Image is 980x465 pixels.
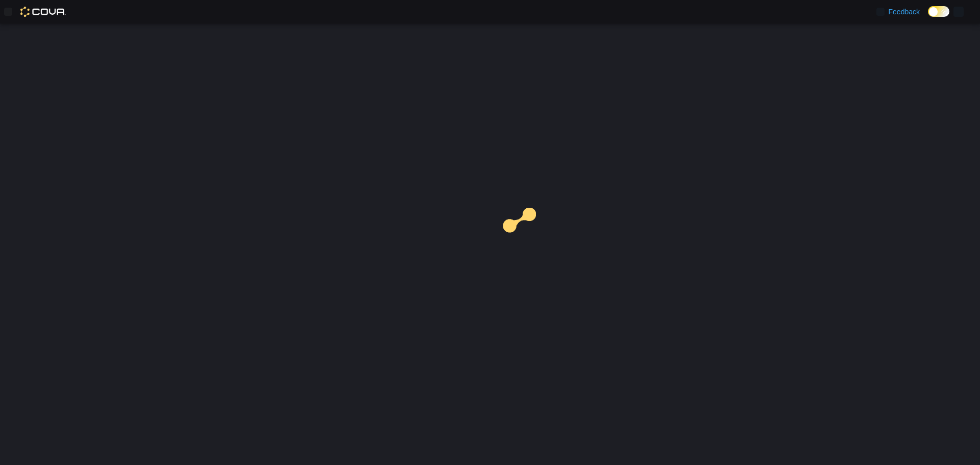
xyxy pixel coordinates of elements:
img: cova-loader [490,200,567,277]
input: Dark Mode [928,6,949,17]
span: Feedback [889,7,920,17]
a: Feedback [872,2,924,22]
img: Cova [20,7,66,17]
